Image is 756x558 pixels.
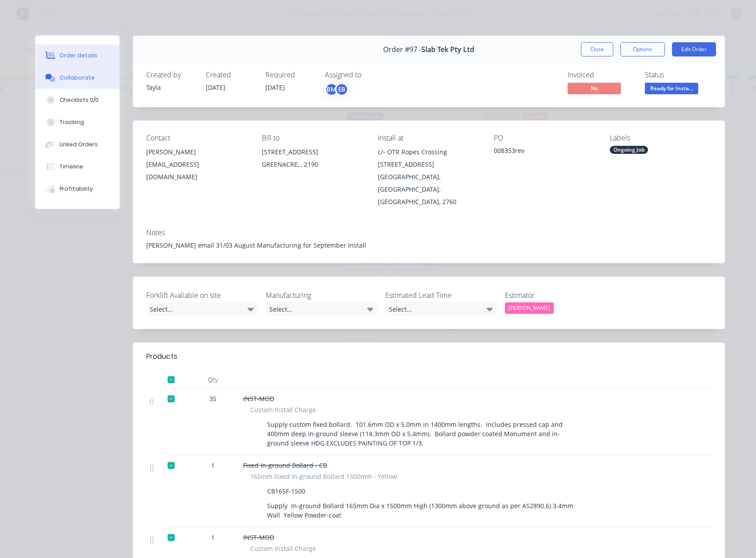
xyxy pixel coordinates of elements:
[378,134,480,142] div: Install at
[35,156,120,178] button: Timeline
[211,533,215,542] span: 1
[568,83,621,94] span: No
[325,71,414,79] div: Assigned to
[60,52,97,60] div: Order details
[378,146,480,171] div: c/- OTR Ropes Crossing [STREET_ADDRESS]
[211,461,215,470] span: 1
[581,42,613,56] button: Close
[146,229,712,237] div: Notes
[146,158,248,183] div: [EMAIL_ADDRESS][DOMAIN_NAME]
[146,351,177,362] div: Products
[620,42,665,56] button: Options
[250,472,397,481] span: 165mm Fixed In-ground Bollard 1500mm - Yellow
[206,71,255,79] div: Created
[505,290,616,301] label: Estimator
[325,83,348,96] button: BMEB
[146,290,257,301] label: Forklift Avaliable on site
[383,45,421,54] span: Order #97 -
[385,302,496,316] div: Select...
[146,134,248,142] div: Contact
[325,83,338,96] div: BM
[35,178,120,200] button: Profitability
[60,141,98,149] div: Linked Orders
[243,461,327,470] span: Fixed In-ground Bollard - CB
[146,71,195,79] div: Created by
[265,71,314,79] div: Required
[262,146,364,158] div: [STREET_ADDRESS]
[262,158,364,171] div: GREENACRE, , 2190
[60,96,99,104] div: Checklists 0/0
[209,394,216,403] span: 35
[672,42,716,56] button: Edit Order
[35,67,120,89] button: Collaborate
[146,83,195,92] div: Tayla
[243,394,274,403] span: INST-MOD
[645,71,712,79] div: Status
[264,418,584,450] div: Supply custom fixed bollard. 101.6mm OD x 5.0mm in 1400mm lengths. Includes pressed cap and 400mm...
[262,146,364,174] div: [STREET_ADDRESS]GREENACRE, , 2190
[60,163,83,171] div: Timeline
[60,74,95,82] div: Collaborate
[264,499,584,522] div: Supply In-ground Bollard 165mm Dia x 1500mm High (1300mm above ground as per AS2890.6) 3.4mm Wall...
[206,83,225,92] span: [DATE]
[35,133,120,156] button: Linked Orders
[378,146,480,208] div: c/- OTR Ropes Crossing [STREET_ADDRESS][GEOGRAPHIC_DATA], [GEOGRAPHIC_DATA], [GEOGRAPHIC_DATA], 2760
[146,302,257,316] div: Select...
[243,533,274,542] span: INST-MOD
[264,485,309,498] div: CB165F-1500
[494,146,596,158] div: 008353rev
[378,171,480,208] div: [GEOGRAPHIC_DATA], [GEOGRAPHIC_DATA], [GEOGRAPHIC_DATA], 2760
[645,83,698,96] button: Ready for Insta...
[146,241,712,250] div: [PERSON_NAME] email 31/03 August Manufacturing for September Install
[146,146,248,183] div: [PERSON_NAME][EMAIL_ADDRESS][DOMAIN_NAME]
[266,302,377,316] div: Select...
[250,405,316,414] span: Custom Install Charge
[335,83,348,96] div: EB
[266,290,377,301] label: Manufacturing
[610,134,712,142] div: Labels
[494,134,596,142] div: PO
[610,146,648,154] div: Ongoing Job
[262,134,364,142] div: Bill to
[60,118,84,126] div: Tracking
[35,111,120,133] button: Tracking
[265,83,285,92] span: [DATE]
[568,71,634,79] div: Invoiced
[421,45,474,54] span: Slab Tek Pty Ltd
[645,83,698,94] span: Ready for Insta...
[250,544,316,553] span: Custom Install Charge
[186,371,240,389] div: Qty
[146,146,248,158] div: [PERSON_NAME]
[35,89,120,111] button: Checklists 0/0
[60,185,93,193] div: Profitability
[35,44,120,67] button: Order details
[385,290,496,301] label: Estimated Lead Time
[505,302,554,314] div: [PERSON_NAME]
